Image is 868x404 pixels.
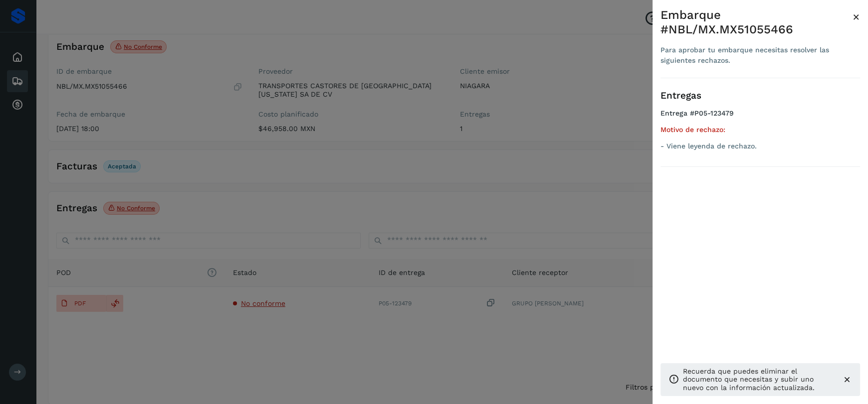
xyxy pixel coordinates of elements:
[660,126,860,134] h5: Motivo de rechazo:
[853,8,860,26] button: Close
[683,367,834,392] p: Recuerda que puedes eliminar el documento que necesitas y subir uno nuevo con la información actu...
[853,10,860,24] span: ×
[660,45,853,66] div: Para aprobar tu embarque necesitas resolver las siguientes rechazos.
[660,109,860,126] h4: Entrega #P05-123479
[660,8,853,37] div: Embarque #NBL/MX.MX51055466
[660,142,860,150] p: - Viene leyenda de rechazo.
[660,90,860,102] h3: Entregas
